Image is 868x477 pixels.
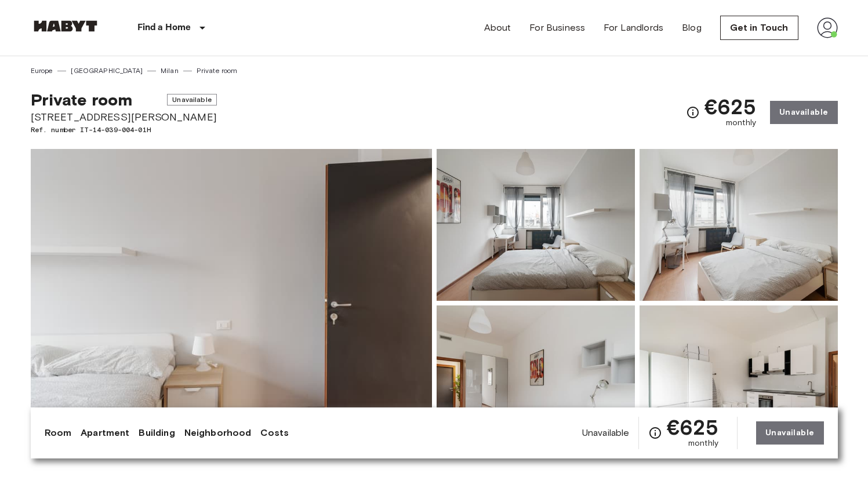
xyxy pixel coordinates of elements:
[726,117,756,129] span: monthly
[686,105,700,119] svg: Check cost overview for full price breakdown. Please note that discounts apply to new joiners onl...
[648,426,662,440] svg: Check cost overview for full price breakdown. Please note that discounts apply to new joiners onl...
[139,426,175,440] a: Building
[31,20,100,32] img: Habyt
[720,16,798,40] a: Get in Touch
[604,21,663,35] a: For Landlords
[167,94,217,105] span: Unavailable
[437,149,635,301] img: Picture of unit IT-14-039-004-01H
[667,417,718,438] span: €625
[81,426,129,440] a: Apartment
[484,21,511,35] a: About
[682,21,702,35] a: Blog
[161,65,179,76] a: Milan
[582,427,630,439] span: Unavailable
[71,65,143,76] a: [GEOGRAPHIC_DATA]
[31,90,133,110] span: Private room
[31,149,432,457] img: Marketing picture of unit IT-14-039-004-01H
[31,125,217,135] span: Ref. number IT-14-039-004-01H
[31,110,217,125] span: [STREET_ADDRESS][PERSON_NAME]
[817,17,838,38] img: avatar
[529,21,585,35] a: For Business
[137,21,191,35] p: Find a Home
[184,426,252,440] a: Neighborhood
[260,426,289,440] a: Costs
[31,65,53,76] a: Europe
[45,426,72,440] a: Room
[688,438,718,449] span: monthly
[437,305,635,457] img: Picture of unit IT-14-039-004-01H
[640,305,838,457] img: Picture of unit IT-14-039-004-01H
[197,65,238,76] a: Private room
[640,149,838,301] img: Picture of unit IT-14-039-004-01H
[704,96,756,117] span: €625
